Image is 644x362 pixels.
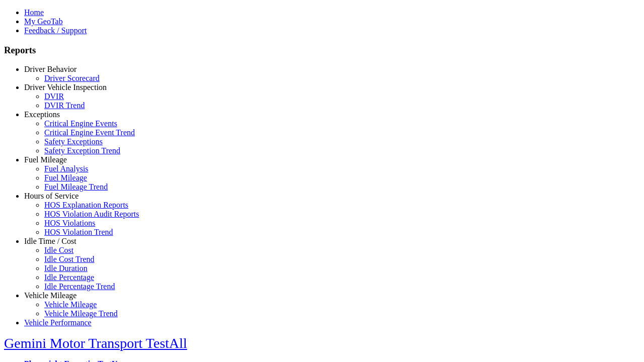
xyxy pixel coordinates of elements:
[24,65,76,73] a: Driver Behavior
[44,309,118,318] a: Vehicle Mileage Trend
[24,8,44,17] a: Home
[4,335,187,351] a: Gemini Motor Transport TestAll
[24,291,76,300] a: Vehicle Mileage
[24,83,107,92] a: Driver Vehicle Inspection
[24,110,60,119] a: Exceptions
[44,183,108,191] a: Fuel Mileage Trend
[44,173,87,182] a: Fuel Mileage
[24,318,92,327] a: Vehicle Performance
[44,264,88,273] a: Idle Duration
[44,137,103,146] a: Safety Exceptions
[24,155,67,164] a: Fuel Mileage
[44,74,100,82] a: Driver Scorecard
[44,146,120,155] a: Safety Exception Trend
[44,219,95,227] a: HOS Violations
[44,300,97,309] a: Vehicle Mileage
[24,237,76,245] a: Idle Time / Cost
[24,26,87,35] a: Feedback / Support
[44,128,135,137] a: Critical Engine Event Trend
[44,201,128,209] a: HOS Explanation Reports
[44,228,113,236] a: HOS Violation Trend
[44,101,85,110] a: DVIR Trend
[44,282,115,291] a: Idle Percentage Trend
[44,164,89,173] a: Fuel Analysis
[4,45,640,56] h3: Reports
[44,273,94,282] a: Idle Percentage
[44,92,64,101] a: DVIR
[44,119,117,128] a: Critical Engine Events
[44,255,95,263] a: Idle Cost Trend
[24,192,78,200] a: Hours of Service
[44,210,139,218] a: HOS Violation Audit Reports
[44,246,73,254] a: Idle Cost
[24,17,63,26] a: My GeoTab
